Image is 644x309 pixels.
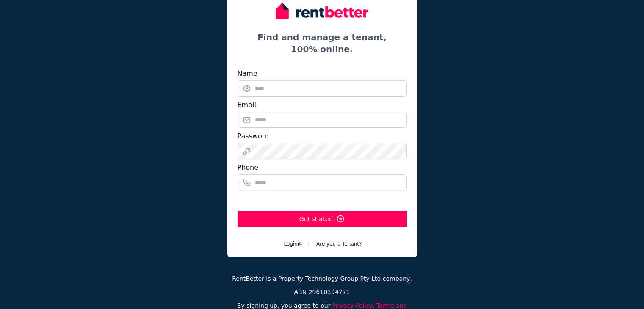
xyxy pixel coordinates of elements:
[238,163,259,173] label: Phone
[316,241,362,247] span: Tenant's please click here.
[227,288,417,296] p: ABN 29610194771
[238,31,407,55] h1: Find and manage a tenant, 100% online.
[238,131,269,141] label: Password
[284,241,303,247] a: Login
[238,100,256,110] label: Email
[238,211,407,227] button: Get started
[308,241,310,247] span: |
[227,274,417,283] p: RentBetter is a Property Technology Group Pty Ltd company,
[276,1,368,21] img: RentBetter logo
[238,69,257,79] label: Name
